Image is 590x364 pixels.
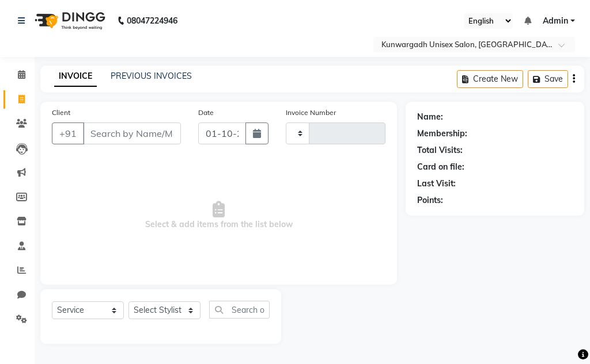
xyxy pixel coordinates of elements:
button: +91 [52,122,84,144]
label: Invoice Number [286,108,336,118]
button: Create New [457,70,523,88]
a: INVOICE [54,66,97,87]
button: Save [528,70,568,88]
div: Points: [417,194,443,206]
label: Date [198,108,214,118]
input: Search or Scan [209,301,270,319]
a: PREVIOUS INVOICES [111,71,192,81]
div: Total Visits: [417,144,463,156]
div: Last Visit: [417,178,456,190]
img: logo [29,5,108,37]
b: 08047224946 [127,5,177,37]
span: Admin [543,15,568,27]
div: Membership: [417,128,467,140]
div: Card on file: [417,161,464,173]
input: Search by Name/Mobile/Email/Code [83,122,181,144]
div: Name: [417,111,443,123]
label: Client [52,108,70,118]
span: Select & add items from the list below [52,158,385,273]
